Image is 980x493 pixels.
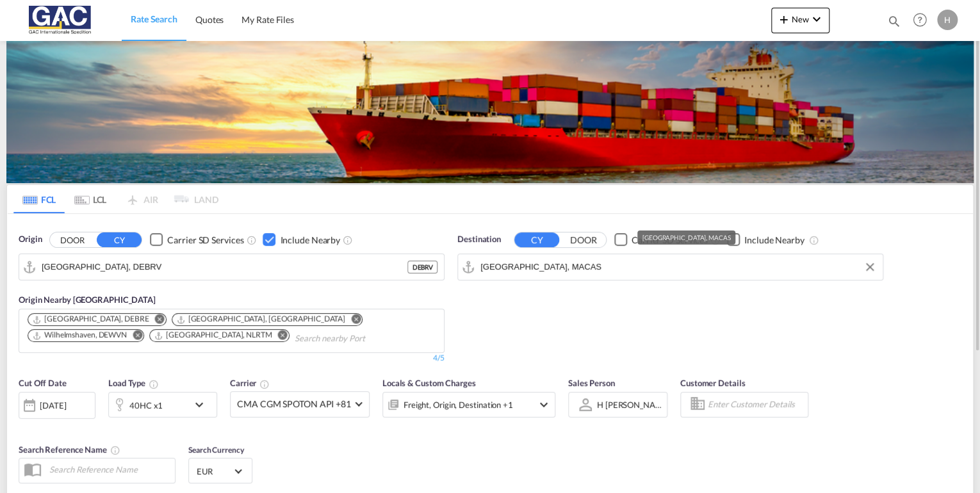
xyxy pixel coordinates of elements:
[708,395,804,414] input: Enter Customer Details
[744,234,804,247] div: Include Nearby
[19,254,444,280] md-input-container: Bremerhaven, DEBRV
[32,314,149,325] div: Bremen, DEBRE
[154,330,275,341] div: Press delete to remove this chip.
[13,185,65,213] md-tab-item: FCL
[597,400,671,410] div: H [PERSON_NAME]
[343,235,353,245] md-icon: Unchecked: Ignores neighbouring ports when fetching rates.Checked : Includes neighbouring ports w...
[32,330,129,341] div: Press delete to remove this chip.
[6,41,974,183] img: LCL+%26+FCL+BACKGROUND.png
[514,232,559,247] button: CY
[129,396,163,414] div: 40HC x1
[727,233,804,247] md-checkbox: Checkbox No Ink
[19,378,67,388] span: Cut Off Date
[176,314,345,325] div: Hamburg, DEHAM
[776,14,824,24] span: New
[40,400,66,411] div: [DATE]
[97,232,142,247] button: CY
[561,232,606,247] button: DOOR
[480,257,876,277] input: Search by Port
[108,378,159,388] span: Load Type
[259,379,270,389] md-icon: The selected Trucker/Carrierwill be displayed in the rate results If the rates are from another f...
[65,185,116,213] md-tab-item: LCL
[246,235,256,245] md-icon: Unchecked: Search for CY (Container Yard) services for all selected carriers.Checked : Search for...
[26,309,437,349] md-chips-wrap: Chips container. Use arrow keys to select chips.
[568,378,615,388] span: Sales Person
[776,12,792,27] md-icon: icon-plus 400-fg
[131,13,177,24] span: Rate Search
[771,8,829,33] button: icon-plus 400-fgNewicon-chevron-down
[241,14,294,25] span: My Rate Files
[19,233,42,246] span: Origin
[909,9,937,32] div: Help
[270,330,289,343] button: Remove
[110,445,120,455] md-icon: Your search will be saved by the below given name
[43,460,175,479] input: Search Reference Name
[237,398,351,410] span: CMA CGM SPOTON API +81
[19,6,106,35] img: 9f305d00dc7b11eeb4548362177db9c3.png
[596,395,664,414] md-select: Sales Person: H menze
[937,10,958,30] div: H
[19,417,28,434] md-datepicker: Select
[642,230,731,245] div: [GEOGRAPHIC_DATA], MACAS
[188,445,244,455] span: Search Currency
[404,396,513,414] div: Freight Origin Destination Factory Stuffing
[632,234,708,247] div: Carrier SD Services
[230,378,270,388] span: Carrier
[192,397,213,412] md-icon: icon-chevron-down
[407,261,437,273] div: DEBRV
[860,257,879,277] button: Clear Input
[149,379,159,389] md-icon: icon-information-outline
[147,314,166,327] button: Remove
[382,392,555,417] div: Freight Origin Destination Factory Stuffingicon-chevron-down
[32,314,152,325] div: Press delete to remove this chip.
[108,392,217,417] div: 40HC x1icon-chevron-down
[808,235,819,245] md-icon: Unchecked: Ignores neighbouring ports when fetching rates.Checked : Includes neighbouring ports w...
[809,12,824,27] md-icon: icon-chevron-down
[343,314,362,327] button: Remove
[32,330,127,341] div: Wilhelmshaven, DEWVN
[536,397,551,412] md-icon: icon-chevron-down
[197,465,233,477] span: EUR
[19,392,95,419] div: [DATE]
[887,14,901,33] div: icon-magnify
[614,233,708,247] md-checkbox: Checkbox No Ink
[458,254,883,280] md-input-container: Casablanca, MACAS
[195,462,245,480] md-select: Select Currency: € EUREuro
[150,233,243,247] md-checkbox: Checkbox No Ink
[167,234,243,247] div: Carrier SD Services
[887,14,901,28] md-icon: icon-magnify
[50,232,95,247] button: DOOR
[295,328,416,349] input: Search nearby Port
[176,314,348,325] div: Press delete to remove this chip.
[680,378,745,388] span: Customer Details
[13,185,218,213] md-pagination-wrapper: Use the left and right arrow keys to navigate between tabs
[124,330,143,343] button: Remove
[382,378,476,388] span: Locals & Custom Charges
[280,234,340,247] div: Include Nearby
[154,330,272,341] div: Rotterdam, NLRTM
[263,233,340,247] md-checkbox: Checkbox No Ink
[433,353,445,364] div: 4/5
[19,444,120,455] span: Search Reference Name
[42,257,407,277] input: Search by Port
[195,14,224,25] span: Quotes
[909,9,931,31] span: Help
[19,295,156,305] span: Origin Nearby [GEOGRAPHIC_DATA]
[457,233,501,246] span: Destination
